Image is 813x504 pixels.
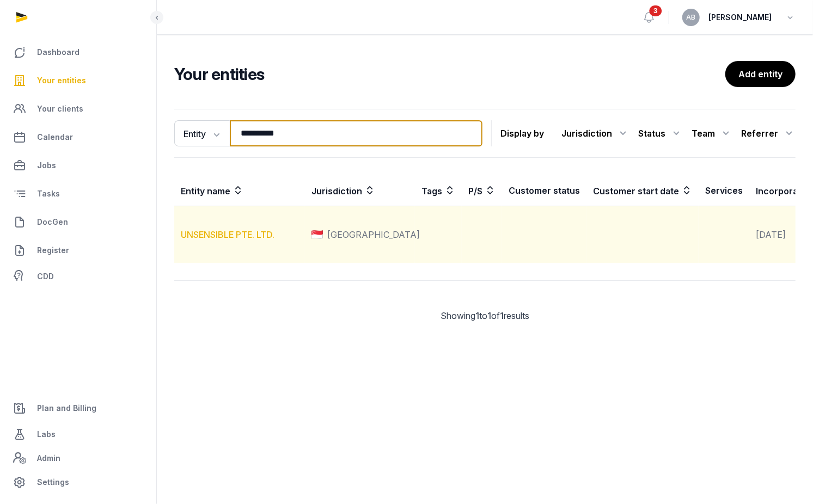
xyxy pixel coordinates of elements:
[500,310,504,321] span: 1
[725,61,796,87] a: Add entity
[9,124,148,150] a: Calendar
[37,476,69,489] span: Settings
[638,125,683,142] div: Status
[9,67,148,94] a: Your entities
[682,9,700,26] button: AB
[9,237,148,263] a: Register
[415,175,462,206] th: Tags
[9,395,148,421] a: Plan and Billing
[37,402,96,415] span: Plan and Billing
[174,175,305,206] th: Entity name
[9,266,148,287] a: CDD
[327,228,420,241] span: [GEOGRAPHIC_DATA]
[174,120,230,146] button: Entity
[37,187,60,200] span: Tasks
[586,175,699,206] th: Customer start date
[37,428,56,441] span: Labs
[37,74,86,87] span: Your entities
[741,125,796,142] div: Referrer
[37,452,60,465] span: Admin
[37,270,54,283] span: CDD
[37,46,80,59] span: Dashboard
[37,244,69,257] span: Register
[502,175,586,206] th: Customer status
[174,64,725,84] h2: Your entities
[462,175,502,206] th: P/S
[9,421,148,447] a: Labs
[9,96,148,122] a: Your clients
[475,310,479,321] span: 1
[37,131,73,144] span: Calendar
[500,125,544,142] p: Display by
[9,152,148,179] a: Jobs
[9,39,148,65] a: Dashboard
[687,14,696,21] span: AB
[37,102,83,115] span: Your clients
[9,469,148,495] a: Settings
[692,125,732,142] div: Team
[37,159,56,172] span: Jobs
[650,5,662,16] span: 3
[699,175,749,206] th: Services
[181,229,274,240] a: UNSENSIBLE PTE. LTD.
[9,209,148,235] a: DocGen
[305,175,415,206] th: Jurisdiction
[9,447,148,469] a: Admin
[37,216,68,229] span: DocGen
[174,309,796,322] div: Showing to of results
[708,11,772,24] span: [PERSON_NAME]
[9,181,148,207] a: Tasks
[561,125,629,142] div: Jurisdiction
[487,310,491,321] span: 1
